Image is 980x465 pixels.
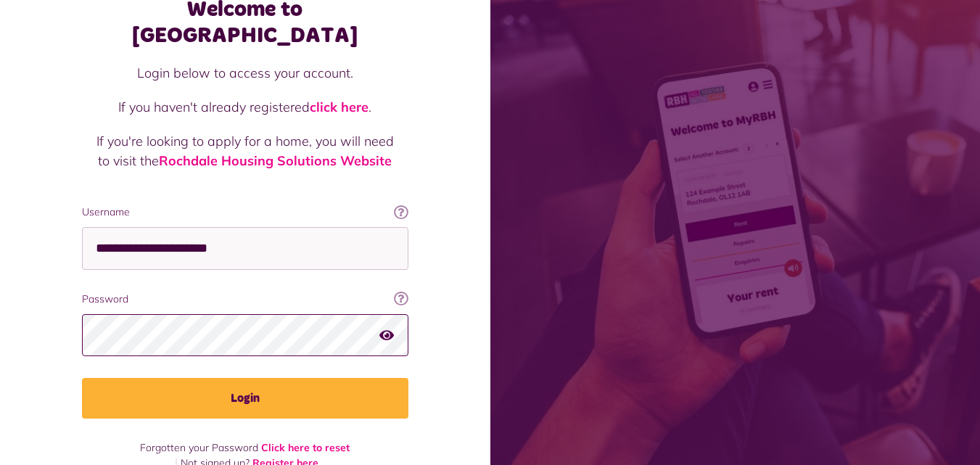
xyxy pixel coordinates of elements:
[96,97,394,117] p: If you haven't already registered .
[82,378,408,419] button: Login
[96,63,394,83] p: Login below to access your account.
[140,441,258,454] span: Forgotten your Password
[310,99,368,115] a: click here
[82,292,408,307] label: Password
[96,131,394,170] p: If you're looking to apply for a home, you will need to visit the
[82,205,408,220] label: Username
[261,441,350,454] a: Click here to reset
[159,152,392,169] a: Rochdale Housing Solutions Website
